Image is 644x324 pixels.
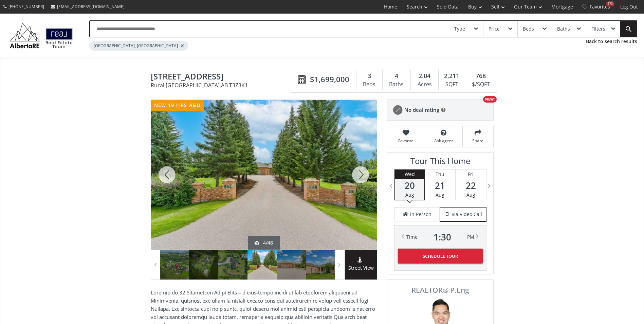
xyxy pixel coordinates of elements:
[395,181,424,190] span: 20
[606,1,614,6] div: 173
[405,192,414,198] span: Aug
[7,21,76,50] img: Logo
[360,79,379,90] div: Beds
[404,106,439,113] span: No deal rating
[452,211,482,218] span: via Video Call
[591,26,605,31] div: Filters
[151,100,204,111] div: new 19 hrs ago
[345,264,377,272] span: Street View
[386,72,407,80] div: 4
[557,26,570,31] div: Baths
[360,72,379,80] div: 3
[386,79,407,90] div: Baths
[395,169,424,179] div: Wed
[406,232,474,242] div: Time PM
[8,4,44,10] span: [PHONE_NUMBER]
[391,138,421,144] span: Favorite
[586,38,637,45] a: Back to search results
[151,100,377,250] div: 30 Springland Manor Drive Rural Rocky View County, AB T3Z3K1 - Photo 4 of 48
[410,211,431,218] span: in Person
[310,74,349,85] span: $1,699,000
[414,72,435,80] div: 2.04
[436,192,444,198] span: Aug
[428,138,459,144] span: Ask agent
[489,26,500,31] div: Price
[466,192,475,198] span: Aug
[425,169,455,179] div: Thu
[255,239,273,246] div: 4/48
[466,138,490,144] span: Share
[468,72,493,80] div: 768
[395,287,486,294] span: REALTOR® P.Eng
[483,96,497,103] div: NEW!
[444,72,459,80] span: 2,211
[456,181,486,190] span: 22
[468,79,493,90] div: $/SQFT
[454,26,465,31] div: Type
[151,72,295,83] span: 30 Springland Manor Drive
[425,181,455,190] span: 21
[398,249,483,264] button: Schedule Tour
[414,79,435,90] div: Acres
[456,169,486,179] div: Fri
[434,232,451,242] span: 1 : 30
[523,26,534,31] div: Beds
[442,79,461,90] div: SQFT
[151,83,295,88] span: Rural [GEOGRAPHIC_DATA] , AB T3Z3K1
[57,4,125,10] span: [EMAIL_ADDRESS][DOMAIN_NAME]
[48,0,128,13] a: [EMAIL_ADDRESS][DOMAIN_NAME]
[391,103,404,117] img: rating icon
[394,156,486,169] h3: Tour This Home
[89,41,188,51] div: [GEOGRAPHIC_DATA], [GEOGRAPHIC_DATA]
